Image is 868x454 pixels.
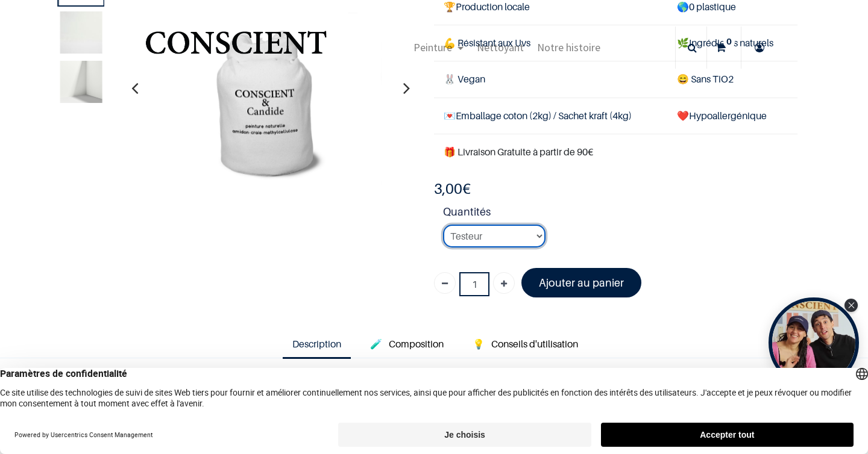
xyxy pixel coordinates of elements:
[844,299,858,312] div: Close Tolstoy widget
[477,40,524,54] span: Nettoyant
[434,98,667,134] td: Emballage coton (2kg) / Sachet kraft (4kg)
[143,24,329,72] a: Logo of Conscient
[443,204,797,225] strong: Quantités
[769,297,859,388] div: Open Tolstoy widget
[444,110,456,122] span: 💌
[407,26,470,69] a: Peinture
[389,338,444,350] span: Composition
[707,26,741,69] a: 0
[60,60,102,102] img: Product image
[723,36,735,48] sup: 0
[292,338,341,350] span: Description
[521,268,641,297] a: Ajouter au panier
[370,338,382,350] span: 🧪
[769,297,859,388] div: Tolstoy bubble widget
[667,98,797,134] td: ❤️Hypoallergénique
[143,24,329,72] img: Conscient
[537,40,600,54] span: Notre histoire
[493,272,515,294] a: Ajouter
[473,338,485,350] span: 💡
[414,40,452,54] span: Peinture
[444,73,485,85] span: 🐰 Vegan
[491,338,578,350] span: Conseils d'utilisation
[10,10,46,46] button: Open chat widget
[434,180,471,197] b: €
[769,297,859,388] div: Open Tolstoy
[444,146,593,158] font: 🎁 Livraison Gratuite à partir de 90€
[667,61,797,98] td: ans TiO2
[434,272,456,294] a: Supprimer
[677,73,696,85] span: 😄 S
[434,180,462,197] span: 3,00
[539,276,624,289] font: Ajouter au panier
